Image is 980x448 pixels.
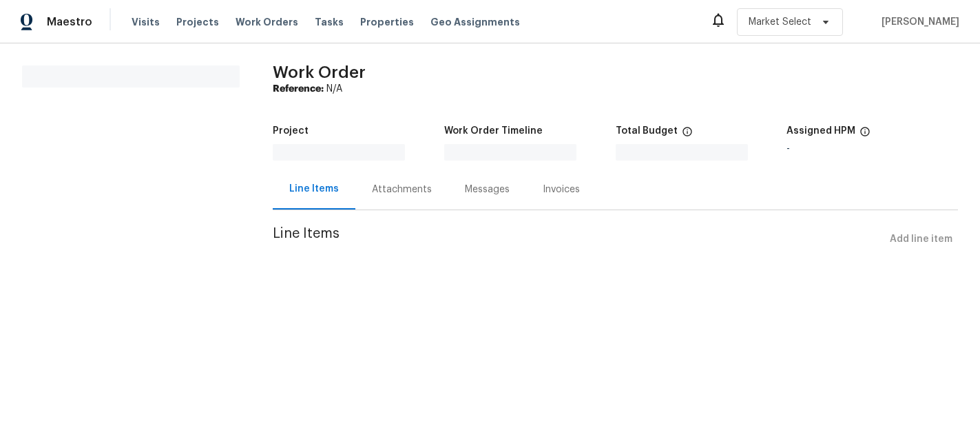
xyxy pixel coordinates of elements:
[616,126,678,136] h5: Total Budget
[786,144,958,154] div: -
[543,183,580,196] div: Invoices
[289,182,339,196] div: Line Items
[444,126,543,136] h5: Work Order Timeline
[273,64,366,81] span: Work Order
[273,84,324,94] b: Reference:
[273,82,958,96] div: N/A
[273,126,309,136] h5: Project
[786,126,855,136] h5: Assigned HPM
[859,126,870,144] span: The hpm assigned to this work order.
[430,15,520,29] span: Geo Assignments
[132,15,160,29] span: Visits
[749,15,811,29] span: Market Select
[465,183,510,196] div: Messages
[236,15,298,29] span: Work Orders
[682,126,693,144] span: The total cost of line items that have been proposed by Opendoor. This sum includes line items th...
[876,15,959,29] span: [PERSON_NAME]
[47,15,92,29] span: Maestro
[273,227,884,252] span: Line Items
[360,15,414,29] span: Properties
[372,183,432,196] div: Attachments
[176,15,219,29] span: Projects
[315,17,344,27] span: Tasks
